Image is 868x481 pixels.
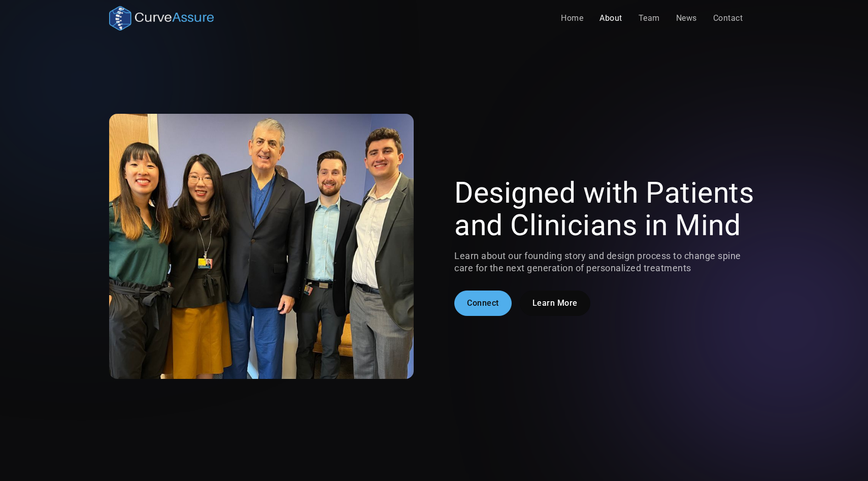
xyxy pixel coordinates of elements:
a: News [668,8,705,28]
a: home [109,6,214,30]
a: Learn More [520,291,590,316]
a: Home [553,8,591,28]
a: About [591,8,630,28]
a: Team [630,8,668,28]
h1: Designed with Patients and Clinicians in Mind [454,177,759,242]
p: Learn about our founding story and design process to change spine care for the next generation of... [454,250,759,274]
a: Contact [705,8,751,28]
a: Connect [454,291,512,316]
